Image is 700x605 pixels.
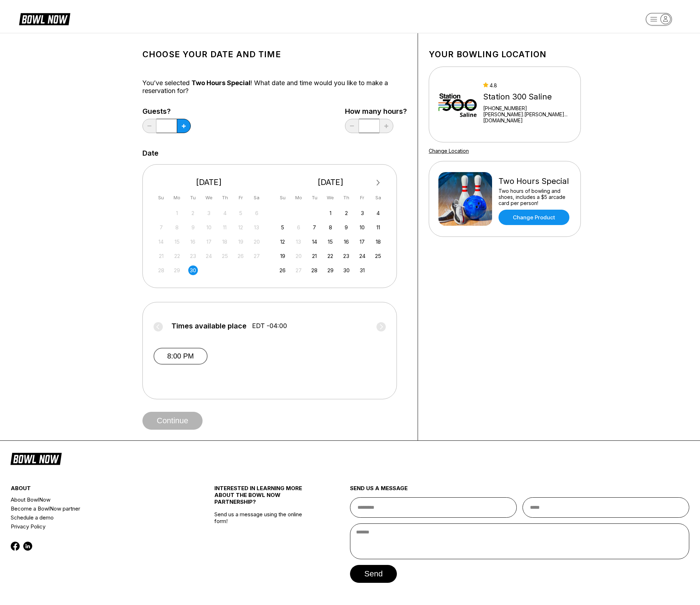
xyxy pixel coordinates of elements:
div: Choose Sunday, October 19th, 2025 [278,251,287,261]
div: Not available Thursday, September 11th, 2025 [220,223,230,232]
div: Not available Friday, September 26th, 2025 [236,251,246,261]
a: Become a BowlNow partner [11,504,180,513]
div: Choose Friday, October 24th, 2025 [358,251,367,261]
div: Choose Tuesday, October 28th, 2025 [310,265,319,275]
div: Not available Thursday, September 18th, 2025 [220,237,230,247]
div: Su [278,193,287,203]
div: Not available Saturday, September 6th, 2025 [252,208,262,218]
div: Not available Wednesday, September 17th, 2025 [204,237,214,247]
img: Station 300 Saline [438,78,477,131]
div: Choose Saturday, October 25th, 2025 [373,251,383,261]
div: Not available Tuesday, September 16th, 2025 [188,237,198,247]
div: Choose Thursday, October 2nd, 2025 [341,208,351,218]
div: Choose Friday, October 3rd, 2025 [358,208,367,218]
div: Not available Tuesday, September 23rd, 2025 [188,251,198,261]
div: Not available Monday, October 6th, 2025 [294,223,303,232]
img: Two Hours Special [438,172,492,226]
div: [PHONE_NUMBER] [483,105,571,111]
div: Choose Sunday, October 26th, 2025 [278,265,287,275]
div: Tu [310,193,319,203]
div: Not available Thursday, September 25th, 2025 [220,251,230,261]
button: 8:00 PM [154,348,208,365]
div: Choose Tuesday, October 14th, 2025 [310,237,319,247]
div: Choose Wednesday, October 1st, 2025 [326,208,335,218]
div: Choose Wednesday, October 15th, 2025 [326,237,335,247]
div: Not available Wednesday, September 3rd, 2025 [204,208,214,218]
div: Su [156,193,166,203]
div: Not available Friday, September 5th, 2025 [236,208,246,218]
div: Choose Thursday, October 23rd, 2025 [341,251,351,261]
button: send [350,565,397,583]
div: Choose Friday, October 10th, 2025 [358,223,367,232]
div: Not available Tuesday, September 9th, 2025 [188,223,198,232]
div: Not available Sunday, September 28th, 2025 [156,265,166,275]
div: Not available Monday, October 27th, 2025 [294,265,303,275]
div: Not available Wednesday, September 24th, 2025 [204,251,214,261]
h1: Your bowling location [429,49,581,59]
h1: Choose your Date and time [142,49,407,59]
div: Not available Friday, September 12th, 2025 [236,223,246,232]
div: Choose Wednesday, October 22nd, 2025 [326,251,335,261]
label: Guests? [142,107,191,115]
div: Choose Sunday, October 12th, 2025 [278,237,287,247]
div: Not available Tuesday, September 2nd, 2025 [188,208,198,218]
div: [DATE] [154,177,264,187]
div: You’ve selected ! What date and time would you like to make a reservation for? [142,79,407,95]
a: About BowlNow [11,495,180,504]
div: Not available Monday, October 13th, 2025 [294,237,303,247]
div: Fr [358,193,367,203]
div: month 2025-10 [277,208,384,275]
div: Not available Saturday, September 20th, 2025 [252,237,262,247]
div: Choose Sunday, October 5th, 2025 [278,223,287,232]
div: Not available Monday, September 8th, 2025 [172,223,182,232]
div: send us a message [350,485,689,497]
div: Not available Sunday, September 7th, 2025 [156,223,166,232]
div: Sa [252,193,262,203]
label: How many hours? [345,107,407,115]
div: Not available Monday, September 29th, 2025 [172,265,182,275]
div: Not available Friday, September 19th, 2025 [236,237,246,247]
div: Tu [188,193,198,203]
div: month 2025-09 [155,208,263,275]
div: We [204,193,214,203]
div: 4.8 [483,82,571,88]
div: Not available Wednesday, September 10th, 2025 [204,223,214,232]
div: [DATE] [275,177,386,187]
div: Choose Tuesday, October 7th, 2025 [310,223,319,232]
div: INTERESTED IN LEARNING MORE ABOUT THE BOWL NOW PARTNERSHIP? [214,485,316,511]
div: Not available Sunday, September 21st, 2025 [156,251,166,261]
span: Two Hours Special [191,79,251,87]
div: Choose Thursday, October 30th, 2025 [341,265,351,275]
div: about [11,485,180,495]
div: Sa [373,193,383,203]
div: Choose Tuesday, September 30th, 2025 [188,265,198,275]
div: Send us a message using the online form! [214,469,316,604]
div: Choose Tuesday, October 21st, 2025 [310,251,319,261]
div: Choose Saturday, October 11th, 2025 [373,223,383,232]
div: Not available Monday, September 22nd, 2025 [172,251,182,261]
div: Two Hours Special [499,176,571,186]
div: Choose Friday, October 31st, 2025 [358,265,367,275]
a: Change Product [499,210,569,225]
div: Choose Saturday, October 4th, 2025 [373,208,383,218]
div: Not available Monday, September 1st, 2025 [172,208,182,218]
div: We [326,193,335,203]
div: Choose Wednesday, October 8th, 2025 [326,223,335,232]
a: [PERSON_NAME].[PERSON_NAME]...[DOMAIN_NAME] [483,111,571,123]
div: Choose Wednesday, October 29th, 2025 [326,265,335,275]
span: EDT -04:00 [252,322,287,330]
a: Schedule a demo [11,513,180,522]
div: Not available Saturday, September 27th, 2025 [252,251,262,261]
a: Change Location [429,148,469,154]
div: Th [341,193,351,203]
div: Fr [236,193,246,203]
div: Not available Monday, September 15th, 2025 [172,237,182,247]
span: Times available place [171,322,247,330]
div: Choose Thursday, October 16th, 2025 [341,237,351,247]
label: Date [142,149,159,157]
div: Choose Saturday, October 18th, 2025 [373,237,383,247]
div: Not available Monday, October 20th, 2025 [294,251,303,261]
div: Mo [172,193,182,203]
div: Th [220,193,230,203]
div: Choose Friday, October 17th, 2025 [358,237,367,247]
